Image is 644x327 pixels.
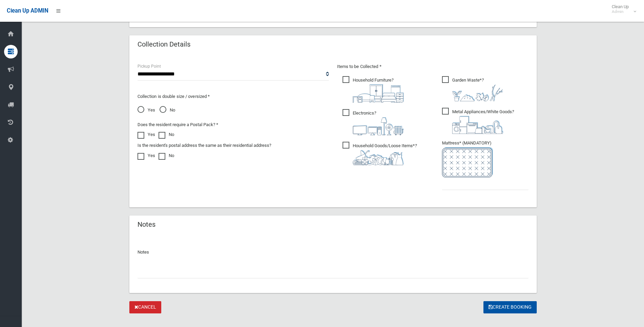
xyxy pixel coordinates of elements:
[612,9,629,14] small: Admin
[343,142,417,165] span: Household Goods/Loose Items*
[7,7,48,14] span: Clean Up ADMIN
[137,92,329,101] p: Collection is double size / oversized *
[137,106,155,114] span: Yes
[159,152,174,160] label: No
[353,84,404,103] img: aa9efdbe659d29b613fca23ba79d85cb.png
[137,248,529,256] p: Notes
[442,108,514,134] span: Metal Appliances/White Goods
[137,152,155,160] label: Yes
[129,38,199,51] header: Collection Details
[353,78,404,103] i: ?
[442,140,529,177] span: Mattress* (MANDATORY)
[129,301,161,314] a: Cancel
[452,84,503,101] img: 4fd8a5c772b2c999c83690221e5242e0.png
[442,147,493,177] img: e7408bece873d2c1783593a074e5cb2f.png
[337,63,529,71] p: Items to be Collected *
[159,131,174,139] label: No
[137,121,218,129] label: Does the resident require a Postal Pack? *
[353,110,404,135] i: ?
[452,78,503,101] i: ?
[137,131,155,139] label: Yes
[343,76,404,103] span: Household Furniture
[452,116,503,134] img: 36c1b0289cb1767239cdd3de9e694f19.png
[160,106,175,114] span: No
[452,109,514,134] i: ?
[353,143,417,165] i: ?
[483,301,537,314] button: Create Booking
[353,117,404,135] img: 394712a680b73dbc3d2a6a3a7ffe5a07.png
[353,150,404,165] img: b13cc3517677393f34c0a387616ef184.png
[608,4,636,14] span: Clean Up
[442,76,503,101] span: Garden Waste*
[137,141,271,150] label: Is the resident's postal address the same as their residential address?
[343,109,404,135] span: Electronics
[129,218,164,231] header: Notes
